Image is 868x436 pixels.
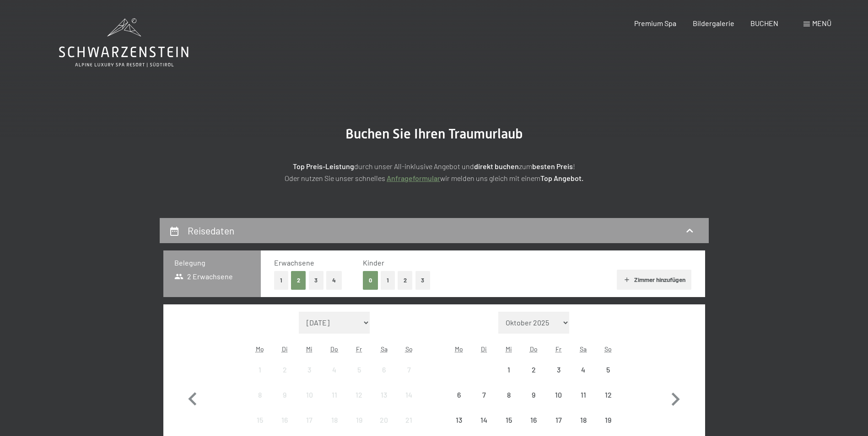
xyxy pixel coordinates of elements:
[396,408,421,432] div: Sun Sep 21 2025
[356,345,362,353] abbr: Freitag
[248,383,272,407] div: Mon Sep 08 2025
[571,383,596,407] div: Sat Oct 11 2025
[617,270,691,290] button: Zimmer hinzufügen
[571,408,596,432] div: Sat Oct 18 2025
[347,357,372,382] div: Fri Sep 05 2025
[447,408,471,432] div: Mon Oct 13 2025
[571,408,596,432] div: Anreise nicht möglich
[415,271,431,290] button: 3
[326,271,342,290] button: 4
[597,391,620,414] div: 12
[506,345,512,353] abbr: Mittwoch
[282,345,288,353] abbr: Dienstag
[555,345,561,353] abbr: Freitag
[474,162,519,170] strong: direkt buchen
[256,345,264,353] abbr: Montag
[347,383,372,407] div: Fri Sep 12 2025
[372,383,396,407] div: Anreise nicht möglich
[496,383,521,407] div: Anreise nicht möglich
[297,383,322,407] div: Wed Sep 10 2025
[546,357,571,382] div: Fri Oct 03 2025
[547,391,570,414] div: 10
[572,391,595,414] div: 11
[496,383,521,407] div: Wed Oct 08 2025
[272,408,297,432] div: Tue Sep 16 2025
[330,345,338,353] abbr: Donnerstag
[596,357,620,382] div: Sun Oct 05 2025
[496,357,521,382] div: Anreise nicht möglich
[521,383,546,407] div: Anreise nicht möglich
[571,383,596,407] div: Anreise nicht möglich
[396,408,421,432] div: Anreise nicht möglich
[298,366,321,389] div: 3
[322,357,347,382] div: Thu Sep 04 2025
[481,345,487,353] abbr: Dienstag
[248,357,272,382] div: Anreise nicht möglich
[174,271,233,282] span: 2 Erwachsene
[248,383,272,407] div: Anreise nicht möglich
[396,383,421,407] div: Sun Sep 14 2025
[274,271,288,290] button: 1
[572,366,595,389] div: 4
[547,366,570,389] div: 3
[347,408,372,432] div: Fri Sep 19 2025
[693,19,734,27] span: Bildergalerie
[521,408,546,432] div: Thu Oct 16 2025
[306,345,313,353] abbr: Mittwoch
[372,408,396,432] div: Sat Sep 20 2025
[472,408,496,432] div: Tue Oct 14 2025
[540,174,583,182] strong: Top Angebot.
[348,366,371,389] div: 5
[381,271,395,290] button: 1
[248,366,271,389] div: 1
[447,383,471,407] div: Mon Oct 06 2025
[530,345,538,353] abbr: Donnerstag
[323,391,346,414] div: 11
[322,383,347,407] div: Anreise nicht möglich
[298,391,321,414] div: 10
[297,408,322,432] div: Anreise nicht möglich
[309,271,324,290] button: 3
[522,391,545,414] div: 9
[472,408,496,432] div: Anreise nicht möglich
[497,366,520,389] div: 1
[293,162,354,170] strong: Top Preis-Leistung
[372,408,396,432] div: Anreise nicht möglich
[397,366,420,389] div: 7
[174,258,250,268] h3: Belegung
[387,174,440,182] a: Anfrageformular
[596,408,620,432] div: Anreise nicht möglich
[497,391,520,414] div: 8
[248,391,271,414] div: 8
[347,408,372,432] div: Anreise nicht möglich
[372,391,395,414] div: 13
[322,357,347,382] div: Anreise nicht möglich
[348,391,371,414] div: 12
[521,357,546,382] div: Thu Oct 02 2025
[274,258,314,267] span: Erwachsene
[496,408,521,432] div: Anreise nicht möglich
[546,383,571,407] div: Fri Oct 10 2025
[405,345,413,353] abbr: Sonntag
[322,408,347,432] div: Anreise nicht möglich
[372,366,395,389] div: 6
[750,19,778,27] span: BUCHEN
[604,345,612,353] abbr: Sonntag
[347,357,372,382] div: Anreise nicht möglich
[396,357,421,382] div: Anreise nicht möglich
[546,408,571,432] div: Anreise nicht möglich
[248,408,272,432] div: Mon Sep 15 2025
[273,366,296,389] div: 2
[521,408,546,432] div: Anreise nicht möglich
[496,357,521,382] div: Wed Oct 01 2025
[188,225,234,236] h2: Reisedaten
[596,357,620,382] div: Anreise nicht möglich
[347,383,372,407] div: Anreise nicht möglich
[580,345,587,353] abbr: Samstag
[396,383,421,407] div: Anreise nicht möglich
[532,162,573,170] strong: besten Preis
[472,383,496,407] div: Anreise nicht möglich
[323,366,346,389] div: 4
[634,19,676,27] a: Premium Spa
